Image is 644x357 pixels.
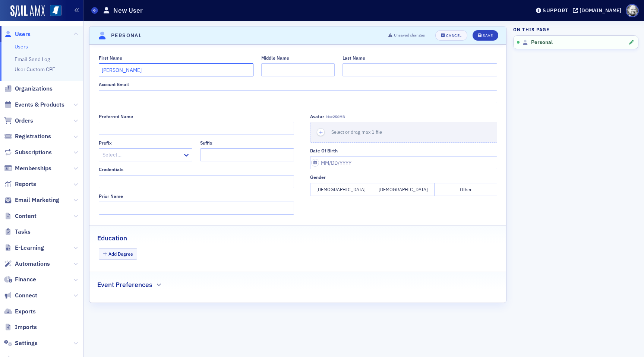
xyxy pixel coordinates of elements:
span: Connect [15,291,37,300]
span: Organizations [15,85,53,93]
h1: New User [113,6,143,15]
span: Email Marketing [15,196,59,204]
span: Reports [15,180,36,188]
button: Other [435,183,497,196]
button: [DEMOGRAPHIC_DATA] [372,183,435,196]
div: Last Name [342,55,365,61]
span: Unsaved changes [394,32,425,38]
span: Events & Products [15,101,64,109]
a: Users [15,43,28,50]
div: Save [483,34,493,38]
input: MM/DD/YYYY [310,156,497,169]
a: Settings [4,339,38,347]
div: Middle Name [261,55,289,61]
div: Cancel [446,34,462,38]
a: Users [4,30,31,38]
a: View Homepage [45,5,61,18]
div: Date of Birth [310,148,338,154]
a: Orders [4,117,33,125]
h4: Personal [111,32,142,40]
span: Exports [15,307,36,316]
div: Support [543,7,568,14]
div: Credentials [99,167,123,172]
span: Max [326,114,345,119]
div: Prefix [99,140,112,146]
span: Users [15,30,31,38]
a: Content [4,212,37,220]
button: [DEMOGRAPHIC_DATA] [310,183,372,196]
span: Registrations [15,132,51,140]
a: Automations [4,260,50,268]
button: Save [473,30,498,41]
div: Avatar [310,114,324,119]
a: User Custom CPE [15,66,55,73]
a: Email Marketing [4,196,59,204]
span: Imports [15,323,37,331]
div: Gender [310,174,326,180]
div: First Name [99,55,122,61]
div: Suffix [200,140,212,146]
span: 250MB [333,114,345,119]
h2: Education [97,233,127,243]
span: Tasks [15,228,31,236]
a: Email Send Log [15,56,50,63]
a: E-Learning [4,244,44,252]
a: Reports [4,180,36,188]
span: Profile [626,4,639,17]
span: Content [15,212,37,220]
a: Registrations [4,132,51,140]
a: Exports [4,307,36,316]
div: Preferred Name [99,114,133,119]
span: Settings [15,339,38,347]
a: Connect [4,291,37,300]
span: Orders [15,117,33,125]
h2: Event Preferences [97,280,152,290]
h4: On this page [513,26,638,33]
span: E-Learning [15,244,44,252]
a: Organizations [4,85,53,93]
a: Memberships [4,164,51,173]
div: Prior Name [99,193,123,199]
img: SailAMX [10,5,45,17]
button: Cancel [435,30,467,41]
img: SailAMX [50,5,61,16]
span: Subscriptions [15,148,52,157]
div: [DOMAIN_NAME] [580,7,621,14]
a: Subscriptions [4,148,52,157]
a: Tasks [4,228,31,236]
span: Automations [15,260,50,268]
a: Finance [4,275,36,284]
a: Events & Products [4,101,64,109]
span: Select or drag max 1 file [331,129,382,135]
span: Memberships [15,164,51,173]
button: Add Degree [99,248,138,260]
span: Finance [15,275,36,284]
span: Personal [531,39,553,46]
div: Account Email [99,82,129,87]
button: [DOMAIN_NAME] [573,8,624,13]
a: Imports [4,323,37,331]
button: Select or drag max 1 file [310,122,497,143]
